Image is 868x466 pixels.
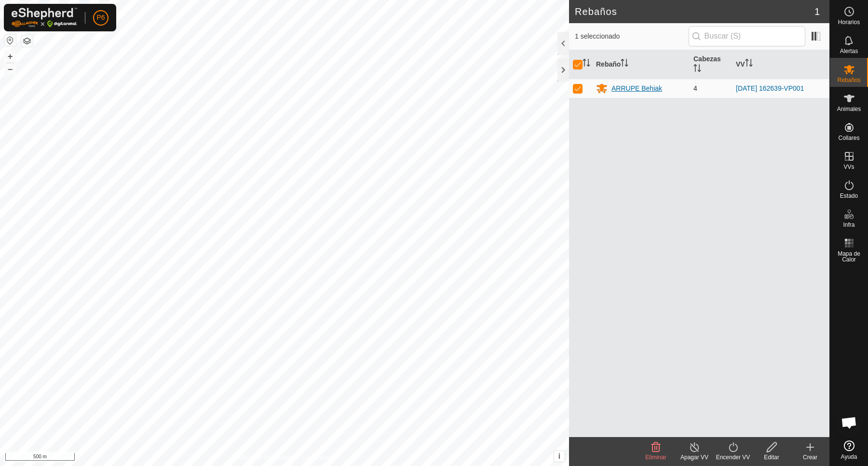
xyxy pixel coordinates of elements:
a: Ayuda [830,437,868,464]
span: Horarios [838,19,860,25]
span: Estado [840,193,858,199]
div: Crear [791,453,829,462]
p-sorticon: Activar para ordenar [621,60,628,68]
p-sorticon: Activar para ordenar [693,66,701,73]
span: Animales [837,106,861,112]
button: + [4,51,16,62]
img: Logo Gallagher [12,8,77,27]
th: VV [732,50,829,79]
span: Mapa de Calor [832,251,866,262]
a: Contáctenos [302,453,334,462]
span: Rebaños [837,77,860,83]
button: Capas del Mapa [21,35,33,47]
th: Cabezas [690,50,732,79]
span: VVs [843,164,854,170]
th: Rebaño [592,50,690,79]
button: Restablecer Mapa [4,35,16,46]
a: Política de Privacidad [235,453,290,462]
div: Chat abierto [835,408,864,437]
span: Infra [843,222,854,228]
a: [DATE] 162639-VP001 [736,84,804,92]
span: Collares [838,135,859,141]
span: Ayuda [841,454,857,460]
span: Eliminar [645,454,666,461]
div: Apagar VV [675,453,714,462]
input: Buscar (S) [689,26,805,46]
p-sorticon: Activar para ordenar [745,60,753,68]
div: ARRUPE Behiak [611,83,662,94]
span: P6 [96,13,105,23]
button: i [554,451,565,462]
div: Encender VV [714,453,752,462]
h2: Rebaños [575,6,814,17]
span: 1 [814,4,820,19]
span: i [558,452,560,460]
span: 1 seleccionado [575,31,689,41]
span: Alertas [840,48,858,54]
span: 4 [693,84,697,92]
button: – [4,63,16,75]
div: Editar [752,453,791,462]
p-sorticon: Activar para ordenar [583,60,590,68]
